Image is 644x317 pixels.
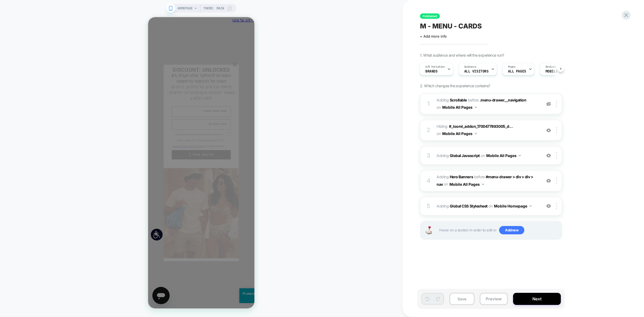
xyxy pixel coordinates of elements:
span: All Visitors [464,70,489,73]
span: Add new [499,226,524,235]
div: 2 [426,125,431,136]
span: on [437,130,441,137]
span: 1. What audience and where will the experience run? [420,53,504,57]
div: 3 [426,150,431,161]
img: crossed eye [546,204,551,208]
img: crossed eye [546,178,551,183]
button: Mobile All Pages [449,180,484,188]
div: 5 [426,201,431,212]
img: crossed eye [546,128,551,133]
div: 1 [426,99,431,109]
img: close [556,203,557,209]
img: Joystick [423,226,434,234]
button: Mobile All Pages [442,103,477,111]
img: crossed eye [546,153,551,158]
b: Scrollable [450,98,467,102]
span: HOMEPAGE [178,4,193,13]
span: Devices [546,65,556,69]
span: BEFORE [474,174,485,179]
span: on [444,181,448,187]
span: ALL PAGES [508,70,526,73]
button: Mobile Homepage [494,202,532,210]
img: down arrow [519,155,521,156]
span: MOBILE [546,70,558,73]
div: 4 [426,176,431,186]
img: down arrow [475,133,477,134]
img: down arrow [482,184,484,185]
button: Next [513,293,561,305]
span: brands [425,70,437,73]
span: M - MENU - CARDS [420,22,482,30]
span: Hover on a section in order to edit or [439,226,559,235]
span: on [488,203,492,209]
span: Hiding : [437,123,539,137]
span: on [437,104,441,111]
span: Adding [437,152,539,159]
span: BEFORE [468,98,479,102]
img: close [556,127,557,133]
span: Adding [437,174,473,179]
span: .menu-drawer__navigation [480,98,526,102]
img: down arrow [529,205,532,207]
img: eye [546,102,551,106]
span: on [481,152,485,159]
img: close [556,178,557,184]
span: 2. Which changes the experience contains? [420,83,490,88]
b: Hero Banners [450,174,473,179]
span: Adding [437,98,467,102]
span: Published [420,13,440,19]
button: Mobile All Pages [486,152,521,159]
img: down arrow [475,107,477,108]
span: Theme: MAIN [203,4,224,13]
b: Global CSS Stylesheet [450,204,488,208]
button: Save [449,293,474,305]
span: + Add more info [420,34,447,38]
button: Mobile All Pages [442,130,477,137]
span: #_loomi_addon_1700477893005_d... [449,124,513,129]
b: Global Javascript [450,153,480,158]
span: A/B Variation [425,65,445,69]
span: Adding [437,202,539,210]
span: Pages [508,65,515,69]
button: Preview [480,293,508,305]
span: Audience [464,65,476,69]
img: close [556,152,557,158]
img: close [556,101,557,107]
